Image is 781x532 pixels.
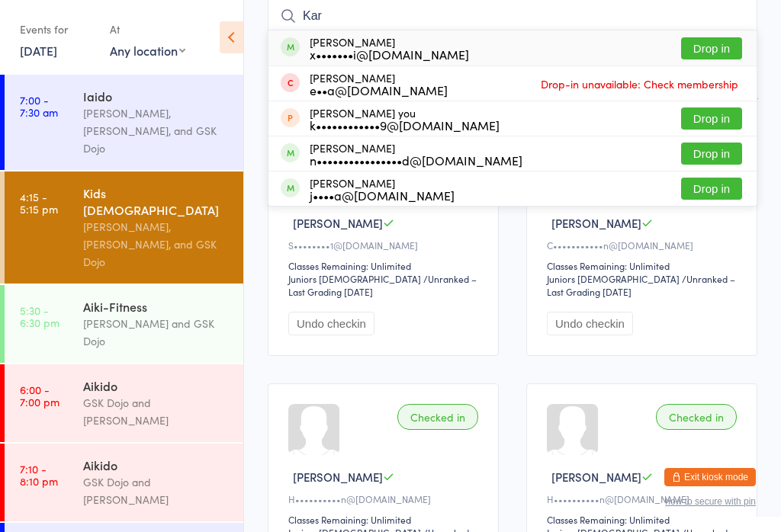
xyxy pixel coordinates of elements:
[288,272,421,285] div: Juniors [DEMOGRAPHIC_DATA]
[551,215,641,231] span: [PERSON_NAME]
[547,312,633,335] button: Undo checkin
[310,36,469,60] div: [PERSON_NAME]
[293,469,383,485] span: [PERSON_NAME]
[547,272,680,285] div: Juniors [DEMOGRAPHIC_DATA]
[5,285,243,363] a: 5:30 -6:30 pmAiki-Fitness[PERSON_NAME] and GSK Dojo
[5,75,243,170] a: 7:00 -7:30 amIaido[PERSON_NAME], [PERSON_NAME], and GSK Dojo
[547,259,741,272] div: Classes Remaining: Unlimited
[83,104,230,157] div: [PERSON_NAME], [PERSON_NAME], and GSK Dojo
[20,17,95,42] div: Events for
[310,107,500,131] div: [PERSON_NAME] you
[20,191,58,215] time: 4:15 - 5:15 pm
[664,468,756,486] button: Exit kiosk mode
[681,143,742,165] button: Drop in
[83,88,230,104] div: Iaido
[83,298,230,315] div: Aiki-Fitness
[547,239,741,252] div: C•••••••••••n@[DOMAIN_NAME]
[681,107,742,130] button: Drop in
[83,377,230,394] div: Aikido
[5,444,243,521] a: 7:10 -8:10 pmAikidoGSK Dojo and [PERSON_NAME]
[5,171,243,284] a: 4:15 -5:15 pmKids [DEMOGRAPHIC_DATA][PERSON_NAME], [PERSON_NAME], and GSK Dojo
[397,404,478,430] div: Checked in
[288,312,374,335] button: Undo checkin
[310,154,522,166] div: n••••••••••••••••d@[DOMAIN_NAME]
[5,364,243,442] a: 6:00 -7:00 pmAikidoGSK Dojo and [PERSON_NAME]
[20,304,59,328] time: 5:30 - 6:30 pm
[110,17,185,42] div: At
[681,178,742,200] button: Drop in
[83,184,230,218] div: Kids [DEMOGRAPHIC_DATA]
[288,492,483,505] div: H••••••••••n@[DOMAIN_NAME]
[83,457,230,473] div: Aikido
[83,473,230,508] div: GSK Dojo and [PERSON_NAME]
[288,259,483,272] div: Classes Remaining: Unlimited
[83,315,230,350] div: [PERSON_NAME] and GSK Dojo
[656,404,737,430] div: Checked in
[551,469,641,485] span: [PERSON_NAME]
[310,142,522,166] div: [PERSON_NAME]
[20,463,58,487] time: 7:10 - 8:10 pm
[83,218,230,271] div: [PERSON_NAME], [PERSON_NAME], and GSK Dojo
[310,119,500,131] div: k••••••••••••9@[DOMAIN_NAME]
[110,42,185,59] div: Any location
[547,492,741,505] div: H••••••••••n@[DOMAIN_NAME]
[665,496,756,507] button: how to secure with pin
[288,513,483,526] div: Classes Remaining: Unlimited
[537,72,742,95] span: Drop-in unavailable: Check membership
[681,37,742,59] button: Drop in
[310,72,448,96] div: [PERSON_NAME]
[310,177,455,201] div: [PERSON_NAME]
[310,189,455,201] div: j••••a@[DOMAIN_NAME]
[288,239,483,252] div: S••••••••1@[DOMAIN_NAME]
[293,215,383,231] span: [PERSON_NAME]
[20,94,58,118] time: 7:00 - 7:30 am
[547,513,741,526] div: Classes Remaining: Unlimited
[20,42,57,59] a: [DATE]
[20,383,59,408] time: 6:00 - 7:00 pm
[83,394,230,429] div: GSK Dojo and [PERSON_NAME]
[310,84,448,96] div: e••a@[DOMAIN_NAME]
[310,48,469,60] div: x•••••••i@[DOMAIN_NAME]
